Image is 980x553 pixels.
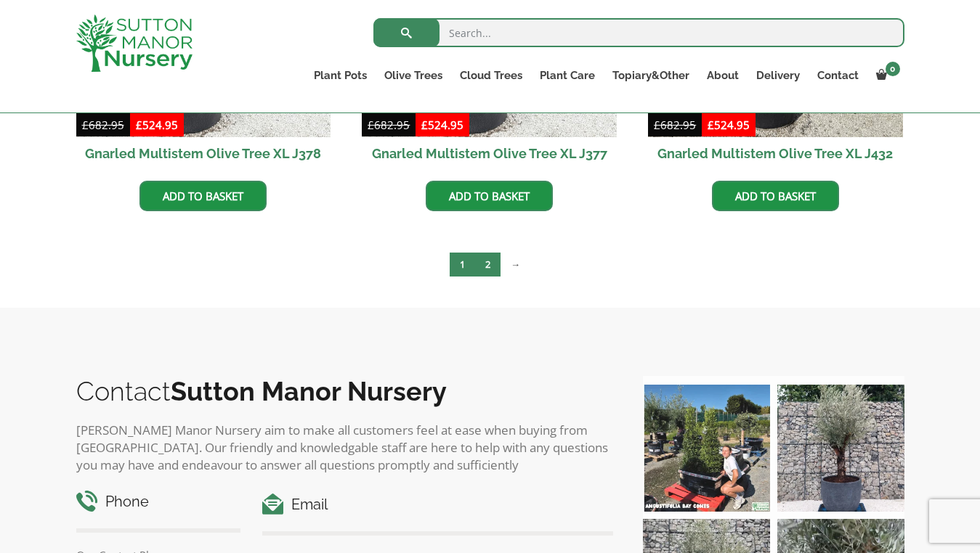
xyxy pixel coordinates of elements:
[376,65,451,86] a: Olive Trees
[648,137,903,170] h2: Gnarled Multistem Olive Tree XL J432
[426,181,553,211] a: Add to basket: “Gnarled Multistem Olive Tree XL J377”
[362,137,617,170] h2: Gnarled Multistem Olive Tree XL J377
[76,252,904,282] nav: Product Pagination
[450,253,475,276] span: Page 1
[76,15,193,72] img: logo
[76,376,614,406] h2: Contact
[368,118,374,132] span: £
[531,65,604,86] a: Plant Care
[171,376,447,406] b: Sutton Manor Nursery
[368,118,410,132] bdi: 682.95
[698,65,748,86] a: About
[82,118,124,132] bdi: 682.95
[809,65,867,86] a: Contact
[76,491,241,513] h4: Phone
[867,65,904,86] a: 0
[604,65,698,86] a: Topiary&Other
[708,118,714,132] span: £
[654,118,660,132] span: £
[451,65,531,86] a: Cloud Trees
[886,62,900,76] span: 0
[712,181,839,211] a: Add to basket: “Gnarled Multistem Olive Tree XL J432”
[421,118,463,132] bdi: 524.95
[421,118,428,132] span: £
[748,65,809,86] a: Delivery
[373,18,904,47] input: Search...
[262,493,613,516] h4: Email
[76,422,614,474] p: [PERSON_NAME] Manor Nursery aim to make all customers feel at ease when buying from [GEOGRAPHIC_D...
[501,253,530,276] a: →
[76,137,331,170] h2: Gnarled Multistem Olive Tree XL J378
[777,385,904,512] img: A beautiful multi-stem Spanish Olive tree potted in our luxurious fibre clay pots 😍😍
[305,65,376,86] a: Plant Pots
[139,181,267,211] a: Add to basket: “Gnarled Multistem Olive Tree XL J378”
[475,253,501,276] a: Page 2
[82,118,89,132] span: £
[136,118,178,132] bdi: 524.95
[654,118,696,132] bdi: 682.95
[643,385,770,512] img: Our elegant & picturesque Angustifolia Cones are an exquisite addition to your Bay Tree collectio...
[708,118,750,132] bdi: 524.95
[136,118,142,132] span: £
